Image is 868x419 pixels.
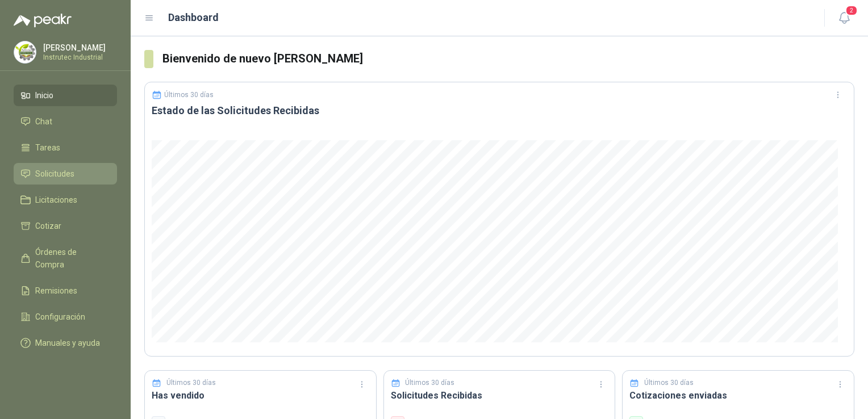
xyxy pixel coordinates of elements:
[405,378,454,388] p: Últimos 30 días
[35,141,60,154] span: Tareas
[162,50,854,68] h3: Bienvenido de nuevo [PERSON_NAME]
[35,115,52,128] span: Chat
[644,378,694,388] p: Últimos 30 días
[35,337,100,349] span: Manuales y ayuda
[14,41,36,63] img: Company Logo
[168,10,219,26] h1: Dashboard
[14,14,72,27] img: Logo peakr
[35,89,53,102] span: Inicio
[391,388,608,403] h3: Solicitudes Recibidas
[845,5,858,16] span: 2
[14,137,117,158] a: Tareas
[35,220,61,232] span: Cotizar
[164,91,214,99] p: Últimos 30 días
[35,167,74,180] span: Solicitudes
[43,54,114,61] p: Instrutec Industrial
[14,241,117,275] a: Órdenes de Compra
[35,284,77,297] span: Remisiones
[14,306,117,328] a: Configuración
[14,332,117,354] a: Manuales y ayuda
[35,194,77,206] span: Licitaciones
[834,8,854,28] button: 2
[14,163,117,185] a: Solicitudes
[629,388,847,403] h3: Cotizaciones enviadas
[14,215,117,237] a: Cotizar
[152,104,847,118] h3: Estado de las Solicitudes Recibidas
[14,85,117,106] a: Inicio
[14,280,117,301] a: Remisiones
[14,189,117,211] a: Licitaciones
[166,378,216,388] p: Últimos 30 días
[152,388,369,403] h3: Has vendido
[35,246,106,271] span: Órdenes de Compra
[14,111,117,132] a: Chat
[43,44,114,52] p: [PERSON_NAME]
[35,311,85,323] span: Configuración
